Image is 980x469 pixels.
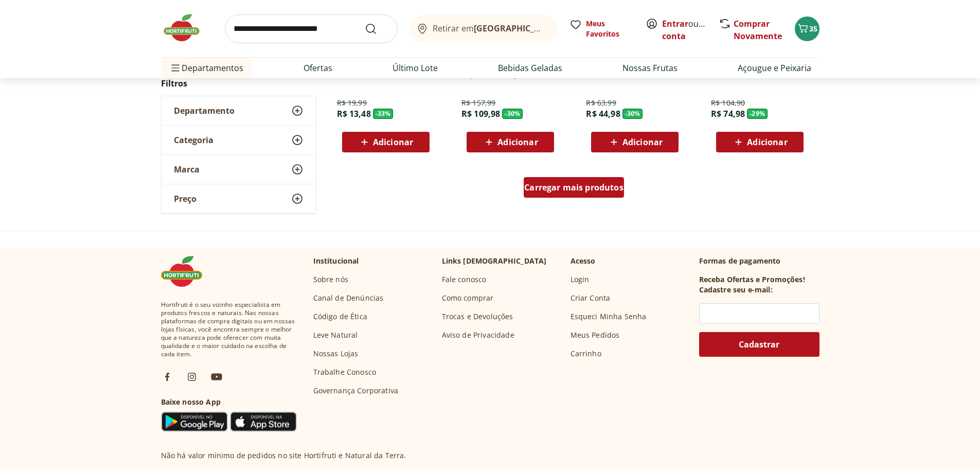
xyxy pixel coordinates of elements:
[498,62,562,74] a: Bebidas Geladas
[622,109,643,119] span: - 30 %
[524,177,624,202] a: Carregar mais produtos
[467,132,554,152] button: Adicionar
[174,106,235,116] span: Departamento
[225,14,398,43] input: search
[442,274,487,285] a: Fale conosco
[461,98,495,108] span: R$ 157,99
[747,138,787,146] span: Adicionar
[433,24,546,33] span: Retirar em
[161,301,297,358] span: Hortifruti é o seu vizinho especialista em produtos frescos e naturais. Nas nossas plataformas de...
[161,73,316,94] h2: Filtros
[524,183,623,192] span: Carregar mais produtos
[337,108,371,119] span: R$ 13,48
[571,330,620,340] a: Meus Pedidos
[497,138,538,146] span: Adicionar
[304,62,332,74] a: Ofertas
[162,96,316,125] button: Departamento
[313,256,359,266] p: Institucional
[169,56,243,80] span: Departamentos
[393,62,438,74] a: Último Lote
[502,109,523,119] span: - 30 %
[747,109,768,119] span: - 29 %
[795,16,819,41] button: Carrinho
[699,256,819,266] p: Formas de pagamento
[174,135,213,145] span: Categoria
[373,138,413,146] span: Adicionar
[161,411,228,432] img: Google Play Icon
[373,109,394,119] span: - 33 %
[571,256,596,266] p: Acesso
[186,371,198,383] img: ig
[313,367,377,377] a: Trabalhe Conosco
[161,371,173,383] img: fb
[169,56,182,80] button: Menu
[313,349,359,359] a: Nossas Lojas
[162,126,316,154] button: Categoria
[586,98,616,108] span: R$ 63,99
[699,274,805,285] h3: Receba Ofertas e Promoções!
[699,332,819,357] button: Cadastrar
[313,330,358,340] a: Leve Natural
[586,19,633,39] span: Meus Favoritos
[442,330,514,340] a: Aviso de Privacidade
[210,371,223,383] img: ytb
[342,132,430,152] button: Adicionar
[586,108,620,119] span: R$ 44,98
[571,349,601,359] a: Carrinho
[174,194,197,204] span: Preço
[662,18,708,42] span: ou
[591,132,679,152] button: Adicionar
[161,450,406,461] p: Não há valor mínimo de pedidos no site Hortifruti e Natural da Terra.
[313,311,367,322] a: Código de Ética
[162,155,316,184] button: Marca
[337,98,367,108] span: R$ 19,99
[461,108,500,119] span: R$ 109,98
[662,18,688,29] a: Entrar
[571,274,590,285] a: Login
[734,18,782,42] a: Comprar Novamente
[313,274,348,285] a: Sobre nós
[313,386,399,396] a: Governança Corporativa
[711,98,745,108] span: R$ 104,90
[622,62,678,74] a: Nossas Frutas
[230,411,297,432] img: App Store Icon
[738,62,811,74] a: Açougue e Peixaria
[739,340,779,349] span: Cadastrar
[161,256,212,287] img: Hortifruti
[474,23,647,34] b: [GEOGRAPHIC_DATA]/[GEOGRAPHIC_DATA]
[622,138,663,146] span: Adicionar
[410,14,557,43] button: Retirar em[GEOGRAPHIC_DATA]/[GEOGRAPHIC_DATA]
[162,184,316,213] button: Preço
[174,164,200,175] span: Marca
[571,311,647,322] a: Esqueci Minha Senha
[442,293,494,303] a: Como comprar
[161,397,297,407] h3: Baixe nosso App
[716,132,804,152] button: Adicionar
[569,19,633,39] a: Meus Favoritos
[662,18,719,42] a: Criar conta
[442,311,513,322] a: Trocas e Devoluções
[442,256,547,266] p: Links [DEMOGRAPHIC_DATA]
[571,293,611,303] a: Criar Conta
[809,24,817,33] span: 35
[365,23,389,35] button: Submit Search
[699,285,773,295] h3: Cadastre seu e-mail:
[161,12,212,43] img: Hortifruti
[711,108,745,119] span: R$ 74,98
[313,293,384,303] a: Canal de Denúncias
